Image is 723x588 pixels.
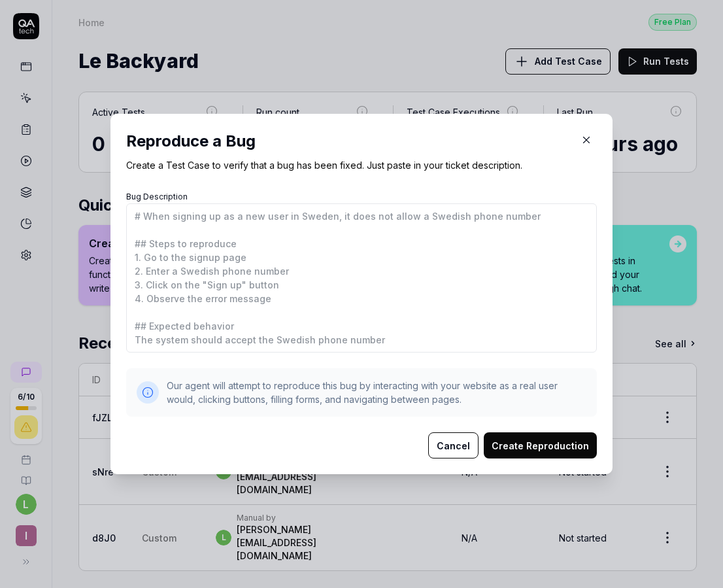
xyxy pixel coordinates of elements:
[428,432,479,458] button: Cancel
[484,432,597,458] button: Create Reproduction
[576,130,597,150] button: Close Modal
[126,192,188,201] label: Bug Description
[126,158,597,172] p: Create a Test Case to verify that a bug has been fixed. Just paste in your ticket description.
[126,130,597,153] h2: Reproduce a Bug
[167,379,586,406] p: Our agent will attempt to reproduce this bug by interacting with your website as a real user woul...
